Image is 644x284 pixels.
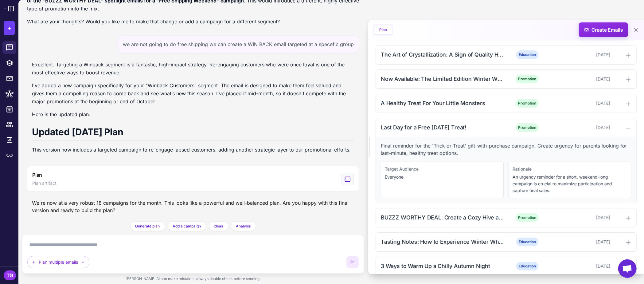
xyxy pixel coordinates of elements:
[579,22,628,37] button: Create Emails
[549,214,610,221] div: [DATE]
[27,197,359,216] div: We're now at a very robust 18 campaigns for the month. This looks like a powerful and well-balanc...
[168,221,206,231] button: Add a campaign
[381,213,505,222] div: BUZZZ WORTHY DEAL: Create a Cozy Hive at Home
[32,61,354,77] p: Excellent. Targeting a Winback segment is a fantastic, high-impact strategy. Re-engaging customer...
[4,21,15,35] button: +
[32,81,354,105] p: I've added a new campaign specifically for your "Winback Customers" segment. The email is designe...
[32,126,354,141] h1: Updated [DATE] Plan
[381,123,505,132] div: Last Day for a Free [DATE] Treat!
[27,256,89,268] button: Plan multiple emails
[513,166,627,172] div: Rationale
[374,25,392,34] button: Plan
[381,262,505,270] div: 3 Ways to Warm Up a Chilly Autumn Night
[32,110,354,118] p: Here is the updated plan.
[385,166,500,172] div: Target Audience
[381,238,505,246] div: Tasting Notes: How to Experience Winter White Honey
[118,35,359,53] div: we are not going to do free shipping we can create a WIN BACK email targeted at a specefic group
[4,270,16,280] div: TG
[516,50,538,59] span: Education
[214,223,223,229] span: Ideas
[7,23,11,33] span: +
[381,50,505,59] div: The Art of Crystallization: A Sign of Quality Honey
[32,180,57,187] span: Plan artifact
[549,76,610,82] div: [DATE]
[381,99,505,107] div: A Healthy Treat For Your Little Monsters
[513,174,627,194] p: An urgency reminder for a short, weekend-long campaign is crucial to maximize participation and c...
[231,221,256,231] button: Analysis
[516,123,539,132] span: Promotion
[27,166,359,192] button: View generated Plan
[516,75,539,83] span: Promotion
[32,171,42,179] span: Plan
[173,223,201,229] span: Add a campaign
[549,100,610,107] div: [DATE]
[549,51,610,58] div: [DATE]
[130,221,165,231] button: Generate plan
[516,238,538,246] span: Education
[209,221,228,231] button: Ideas
[32,146,354,154] p: This version now includes a targeted campaign to re-engage lapsed customers, adding another strat...
[516,262,538,270] span: Education
[381,142,631,157] p: Final reminder for the 'Trick or Treat' gift-with-purchase campaign. Create urgency for parents l...
[385,174,500,180] p: Everyone
[549,124,610,131] div: [DATE]
[236,223,251,229] span: Analysis
[516,99,539,108] span: Promotion
[549,239,610,245] div: [DATE]
[549,263,610,270] div: [DATE]
[22,274,364,284] div: [PERSON_NAME] AI can make mistakes, always double check before sending.
[27,18,359,26] p: What are your thoughts? Would you like me to make that change or add a campaign for a different s...
[516,213,539,222] span: Promotion
[577,22,630,37] span: Create Emails
[618,259,637,278] div: Open chat
[381,75,505,83] div: Now Available: The Limited Edition Winter White Honey
[135,223,160,229] span: Generate plan
[4,8,6,9] img: Raleon Logo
